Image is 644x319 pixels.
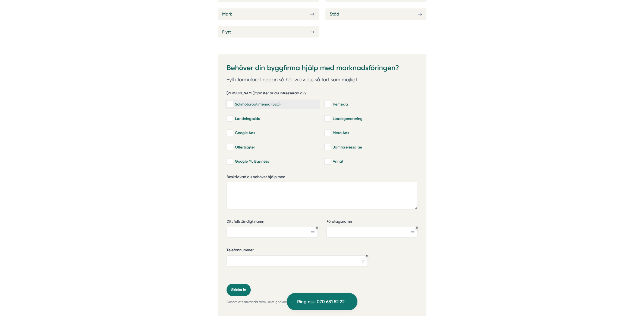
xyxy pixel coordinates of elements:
[287,293,357,310] a: Ring oss: 070 681 52 22
[416,227,418,229] div: Obligatoriskt
[227,101,233,107] input: Sökmotoroptimering (SEO)
[366,255,368,257] div: Obligatoriskt
[227,63,418,76] h3: Behöver din byggfirma hjälp med marknadsföringen?
[330,11,339,17] span: Städ
[222,11,232,17] span: Mark
[324,159,331,164] input: Annat
[227,219,318,226] label: Ditt fullständigt namn
[316,227,318,229] div: Obligatoriskt
[227,91,307,97] h5: [PERSON_NAME] tjänster är du intresserad av?
[218,26,319,38] a: Flytt
[325,8,426,20] a: Städ
[326,219,418,226] label: Företagsnamn
[227,130,233,136] input: Google Ads
[324,101,331,107] input: Hemsida
[227,159,233,164] input: Google My Business
[324,130,331,136] input: Meta Ads
[227,174,418,181] label: Beskriv vad du behöver hjälp med
[222,29,231,35] span: Flytt
[227,284,251,296] button: Skicka in
[324,144,331,150] input: Jämförelsesajter
[324,116,331,121] input: Leadsgenerering
[227,299,418,305] p: Genom att använda formuläret godkänner du vår integritetspolicy.
[227,116,233,121] input: Landningssida
[218,8,319,20] a: Mark
[227,247,368,254] label: Telefonnummer
[297,298,345,305] span: Ring oss: 070 681 52 22
[227,144,233,150] input: Offertsajter
[227,76,418,84] p: Fyll i formuläret nedan så hör vi av oss så fort som möjligt.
